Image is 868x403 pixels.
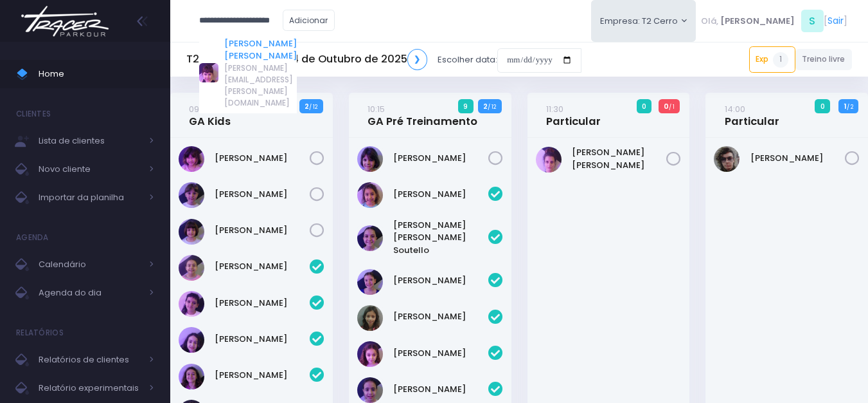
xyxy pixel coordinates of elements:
img: Luzia Rolfini Fernandes [357,377,383,403]
h4: Clientes [16,101,51,127]
a: Sair [828,14,844,28]
strong: 0 [664,101,669,111]
small: / 1 [669,103,675,111]
small: / 12 [309,103,317,111]
span: Relatório experimentais [39,380,141,397]
strong: 1 [844,101,847,111]
h4: Agenda [16,225,49,250]
a: [PERSON_NAME] [393,188,488,201]
a: [PERSON_NAME] [215,333,310,346]
strong: 2 [483,101,488,111]
img: Julia de Campos Munhoz [357,305,383,331]
a: [PERSON_NAME] [215,297,310,310]
img: Maria Clara Frateschi [179,182,204,208]
a: [PERSON_NAME] [393,383,488,396]
small: / 2 [847,103,853,111]
a: Treino livre [795,49,853,70]
img: Alice Oliveira Castro [357,182,383,208]
a: [PERSON_NAME] [215,224,310,237]
a: [PERSON_NAME] [PERSON_NAME] [572,146,667,171]
small: 11:30 [546,103,563,115]
a: [PERSON_NAME] [393,152,488,165]
small: 14:00 [725,103,745,115]
a: [PERSON_NAME] [215,369,310,382]
span: Novo cliente [39,161,141,178]
span: Agenda do dia [39,285,141,301]
span: Importar da planilha [39,189,141,206]
img: Chiara Real Oshima Hirata [179,146,204,172]
a: [PERSON_NAME] [393,274,488,287]
a: [PERSON_NAME] [215,188,310,201]
a: Adicionar [283,10,335,31]
span: 9 [458,99,474,113]
span: Relatórios de clientes [39,351,141,368]
img: Malu Bernardes [357,146,383,172]
span: 0 [637,99,652,113]
span: Olá, [701,15,718,28]
a: [PERSON_NAME] [393,310,488,323]
h4: Relatórios [16,320,64,346]
a: 11:30Particular [546,102,601,128]
img: Luisa Monteiro Ramenzoni [179,364,204,389]
img: Isabela de Brito Moffa [179,327,204,353]
div: Escolher data: [186,45,581,75]
img: Fernando Pires Amary [714,146,740,172]
a: 14:00Particular [725,102,779,128]
a: 09:15GA Kids [189,102,231,128]
span: 1 [773,52,788,68]
div: [ ] [696,6,852,35]
span: S [801,10,824,32]
span: Lista de clientes [39,133,141,149]
span: Home [39,66,154,82]
a: [PERSON_NAME] [393,347,488,360]
small: 10:15 [368,103,385,115]
a: 10:15GA Pré Treinamento [368,102,477,128]
a: [PERSON_NAME] [215,260,310,273]
strong: 2 [305,101,309,111]
span: Calendário [39,256,141,273]
a: [PERSON_NAME] [PERSON_NAME] [224,37,297,62]
small: 09:15 [189,103,209,115]
a: [PERSON_NAME] [215,152,310,165]
a: [PERSON_NAME] [PERSON_NAME] Soutello [393,219,488,257]
h5: T2 Cerro Terça, 14 de Outubro de 2025 [186,49,427,70]
span: 0 [815,99,830,113]
a: ❯ [407,49,428,70]
a: [PERSON_NAME] [750,152,846,165]
a: Exp1 [749,46,795,72]
img: Mariana Abramo [179,219,204,245]
img: Clara Guimaraes Kron [179,291,204,317]
img: Beatriz Cogo [179,255,204,281]
span: [PERSON_NAME][EMAIL_ADDRESS][PERSON_NAME][DOMAIN_NAME] [224,62,297,109]
img: Luisa Tomchinsky Montezano [357,341,383,367]
img: Ana Helena Soutello [357,225,383,251]
img: Jasmim rocha [357,269,383,295]
small: / 12 [488,103,496,111]
img: Maria Laura Bertazzi [536,147,562,173]
span: [PERSON_NAME] [720,15,795,28]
